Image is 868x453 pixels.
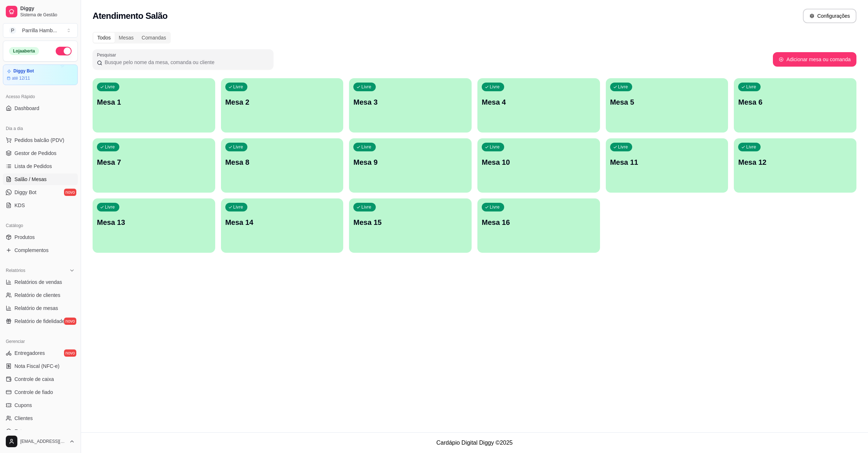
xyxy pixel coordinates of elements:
p: Mesa 6 [738,97,852,107]
span: Nota Fiscal (NFC-e) [14,362,59,370]
button: Configurações [803,9,856,23]
p: Mesa 13 [97,217,211,227]
div: Dia a dia [3,123,78,134]
article: Diggy Bot [13,68,34,74]
button: LivreMesa 10 [477,138,600,193]
span: Diggy Bot [14,189,37,196]
span: Salão / Mesas [14,176,47,183]
p: Livre [746,144,756,150]
span: Relatórios [6,268,25,273]
a: Relatórios de vendas [3,276,78,288]
a: Controle de caixa [3,373,78,385]
div: Gerenciar [3,336,78,347]
a: Controle de fiado [3,386,78,398]
span: Gestor de Pedidos [14,150,56,157]
p: Mesa 8 [225,157,339,167]
p: Mesa 3 [353,97,467,107]
label: Pesquisar [97,52,119,58]
article: até 12/11 [12,75,30,81]
button: LivreMesa 2 [221,78,344,133]
div: Comandas [138,33,170,43]
p: Livre [233,144,243,150]
a: Produtos [3,231,78,243]
p: Livre [361,84,371,90]
a: KDS [3,200,78,211]
span: Cupons [14,402,32,409]
button: LivreMesa 7 [93,138,215,193]
a: Estoque [3,425,78,437]
span: Relatório de fidelidade [14,318,65,325]
a: Clientes [3,412,78,424]
p: Livre [105,144,115,150]
button: LivreMesa 16 [477,198,600,253]
button: Pedidos balcão (PDV) [3,134,78,146]
button: LivreMesa 11 [606,138,728,193]
span: Produtos [14,234,35,241]
p: Livre [233,204,243,210]
div: Catálogo [3,220,78,231]
p: Livre [490,84,500,90]
button: Select a team [3,23,78,38]
a: Relatório de mesas [3,302,78,314]
a: Entregadoresnovo [3,347,78,359]
button: LivreMesa 5 [606,78,728,133]
p: Mesa 16 [482,217,596,227]
p: Mesa 12 [738,157,852,167]
button: LivreMesa 14 [221,198,344,253]
span: Dashboard [14,105,39,112]
span: Sistema de Gestão [20,12,75,18]
a: Cupons [3,399,78,411]
a: Relatório de fidelidadenovo [3,315,78,327]
div: Mesas [115,33,137,43]
a: Dashboard [3,102,78,114]
span: KDS [14,202,25,209]
input: Pesquisar [102,59,269,66]
a: Lista de Pedidos [3,160,78,172]
p: Mesa 15 [353,217,467,227]
div: Acesso Rápido [3,91,78,102]
button: LivreMesa 3 [349,78,472,133]
p: Livre [618,84,628,90]
footer: Cardápio Digital Diggy © 2025 [81,432,868,453]
span: Controle de caixa [14,376,54,383]
a: Gestor de Pedidos [3,147,78,159]
p: Mesa 4 [482,97,596,107]
a: Diggy Botnovo [3,186,78,198]
a: Salão / Mesas [3,173,78,185]
p: Livre [618,144,628,150]
span: Lista de Pedidos [14,163,52,170]
button: Alterar Status [56,47,72,55]
p: Livre [361,144,371,150]
button: LivreMesa 13 [93,198,215,253]
a: Nota Fiscal (NFC-e) [3,360,78,372]
a: Relatório de clientes [3,289,78,301]
button: LivreMesa 15 [349,198,472,253]
span: Clientes [14,415,33,422]
p: Livre [105,204,115,210]
a: Complementos [3,244,78,256]
div: Todos [93,33,115,43]
span: Relatórios de vendas [14,278,62,286]
p: Livre [361,204,371,210]
p: Livre [490,144,500,150]
button: LivreMesa 9 [349,138,472,193]
span: Complementos [14,247,48,254]
button: LivreMesa 12 [734,138,856,193]
p: Mesa 9 [353,157,467,167]
button: LivreMesa 4 [477,78,600,133]
span: Relatório de mesas [14,305,58,312]
span: Diggy [20,5,75,12]
button: [EMAIL_ADDRESS][DOMAIN_NAME] [3,433,78,450]
button: LivreMesa 6 [734,78,856,133]
div: Parrilla Hamb ... [22,27,57,34]
button: Adicionar mesa ou comanda [773,52,856,67]
span: Controle de fiado [14,389,53,396]
p: Mesa 14 [225,217,339,227]
a: Diggy Botaté 12/11 [3,64,78,85]
div: Loja aberta [9,47,39,55]
a: DiggySistema de Gestão [3,3,78,20]
p: Mesa 1 [97,97,211,107]
span: P [9,27,16,34]
span: Estoque [14,428,33,435]
button: LivreMesa 8 [221,138,344,193]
